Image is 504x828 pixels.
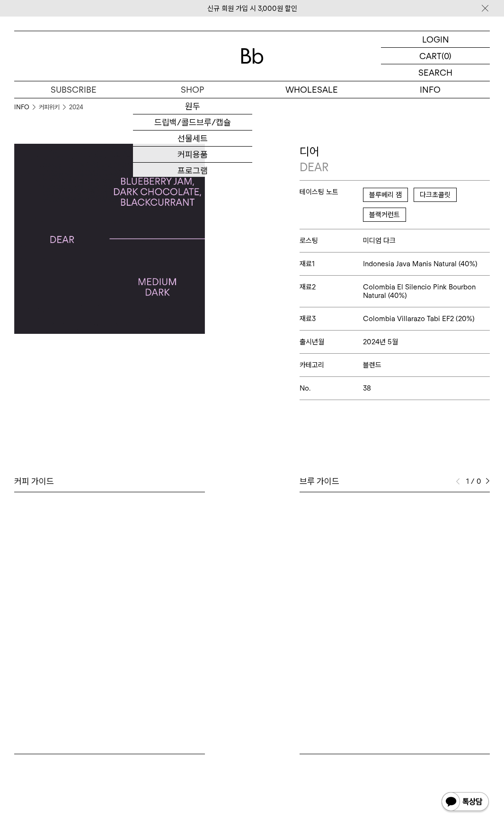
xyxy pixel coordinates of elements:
[300,384,363,392] span: No.
[363,314,475,323] span: Colombia Villarazo Tabi EF2 (20%)
[363,236,396,245] span: 미디엄 다크
[300,188,363,196] span: 테이스팅 노트
[300,361,363,369] span: 카테고리
[363,384,371,392] span: 38
[14,144,205,334] img: 디어DEAR
[363,361,381,369] span: 블렌드
[418,64,452,81] p: SEARCH
[471,476,475,487] span: /
[465,476,469,487] span: 1
[363,338,398,346] span: 2024년 5월
[442,48,451,64] p: (0)
[14,103,39,112] li: INFO
[363,188,408,202] span: 블루베리 잼
[300,159,490,175] p: DEAR
[133,163,252,179] a: 프로그램
[133,114,252,131] a: 드립백/콜드브루/캡슐
[414,188,457,202] span: 다크초콜릿
[133,147,252,163] a: 커피용품
[300,476,490,487] div: 브루 가이드
[422,31,449,47] p: LOGIN
[300,314,363,323] span: 재료3
[39,103,60,112] a: 커피위키
[133,81,252,98] a: SHOP
[241,48,264,64] img: 로고
[300,338,363,346] span: 출시년월
[441,791,490,814] img: 카카오톡 채널 1:1 채팅 버튼
[252,81,371,98] p: WHOLESALE
[14,476,205,487] div: 커피 가이드
[300,236,363,245] span: 로스팅
[69,103,83,112] a: 2024
[419,48,442,64] p: CART
[363,208,406,222] span: 블랙커런트
[381,48,490,64] a: CART (0)
[371,81,490,98] p: INFO
[381,31,490,48] a: LOGIN
[363,283,490,300] span: Colombia El Silencio Pink Bourbon Natural (40%)
[133,131,252,147] a: 선물세트
[363,260,477,268] span: Indonesia Java Manis Natural (40%)
[14,81,133,98] a: SUBSCRIBE
[477,476,481,487] span: 0
[133,98,252,114] a: 원두
[300,260,363,268] span: 재료1
[300,144,490,175] p: 디어
[300,283,363,291] span: 재료2
[207,4,297,13] a: 신규 회원 가입 시 3,000원 할인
